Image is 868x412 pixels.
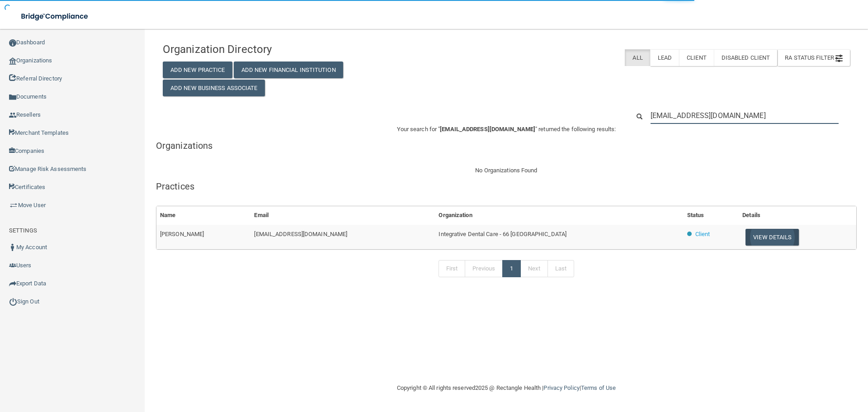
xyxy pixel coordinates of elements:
[156,181,857,191] h5: Practices
[9,39,16,47] img: ic_dashboard_dark.d01f4a41.png
[163,43,383,55] h4: Organization Directory
[650,49,679,66] label: Lead
[714,49,778,66] label: Disabled Client
[234,62,343,78] button: Add New Financial Institution
[745,229,799,246] button: View Details
[9,280,16,287] img: icon-export.b9366987.png
[712,348,857,384] iframe: Drift Widget Chat Controller
[156,165,857,176] div: No Organizations Found
[679,49,714,66] label: Client
[156,124,857,135] p: Your search for " " returned the following results:
[465,260,503,277] a: Previous
[9,262,16,269] img: icon-users.e205127d.png
[695,229,710,240] p: Client
[739,206,856,225] th: Details
[9,225,37,236] label: SETTINGS
[9,94,16,101] img: icon-documents.8dae5593.png
[9,298,17,306] img: ic_power_dark.7ecde6b1.png
[341,374,671,403] div: Copyright © All rights reserved 2025 @ Rectangle Health | |
[520,260,547,277] a: Next
[14,7,97,26] img: bridge_compliance_login_screen.278c3ca4.svg
[440,126,535,133] span: [EMAIL_ADDRESS][DOMAIN_NAME]
[250,206,435,225] th: Email
[547,260,574,277] a: Last
[9,244,16,251] img: ic_user_dark.df1a06c3.png
[581,384,616,391] a: Terms of Use
[785,54,843,61] span: RA Status Filter
[9,57,16,65] img: organization-icon.f8decf85.png
[625,49,650,66] label: All
[254,231,347,237] span: [EMAIL_ADDRESS][DOMAIN_NAME]
[163,80,265,96] button: Add New Business Associate
[543,384,579,391] a: Privacy Policy
[156,206,250,225] th: Name
[439,260,466,277] a: First
[684,206,739,225] th: Status
[835,55,843,62] img: icon-filter@2x.21656d0b.png
[435,206,683,225] th: Organization
[160,231,204,237] span: [PERSON_NAME]
[9,201,18,210] img: briefcase.64adab9b.png
[502,260,521,277] a: 1
[163,62,232,78] button: Add New Practice
[156,141,857,151] h5: Organizations
[651,107,839,124] input: Search
[439,231,566,237] span: Integrative Dental Care - 66 [GEOGRAPHIC_DATA]
[9,112,16,119] img: ic_reseller.de258add.png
